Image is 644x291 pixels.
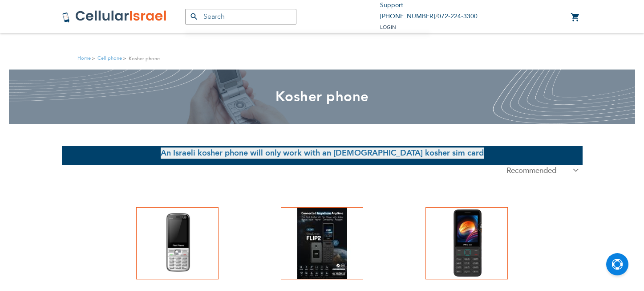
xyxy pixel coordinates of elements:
a: [PHONE_NUMBER] [380,12,435,20]
select: . . . . [500,165,583,176]
li: / [380,11,478,22]
span: An Israeli kosher phone will only work with an [DEMOGRAPHIC_DATA] kosher sim card [161,148,484,159]
input: Search [185,9,296,25]
img: Cellular Israel [62,10,167,23]
img: Pro30 or Similar [431,208,502,279]
img: 2G Phone [142,208,213,279]
img: Escolls Flip2 [287,208,358,279]
a: Support [380,1,403,9]
span: Kosher phone [275,87,369,106]
span: Login [380,24,396,31]
a: Home [77,55,91,61]
a: Cell phone [97,55,122,61]
a: 072-224-3300 [437,12,478,20]
strong: Kosher phone [129,54,160,63]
